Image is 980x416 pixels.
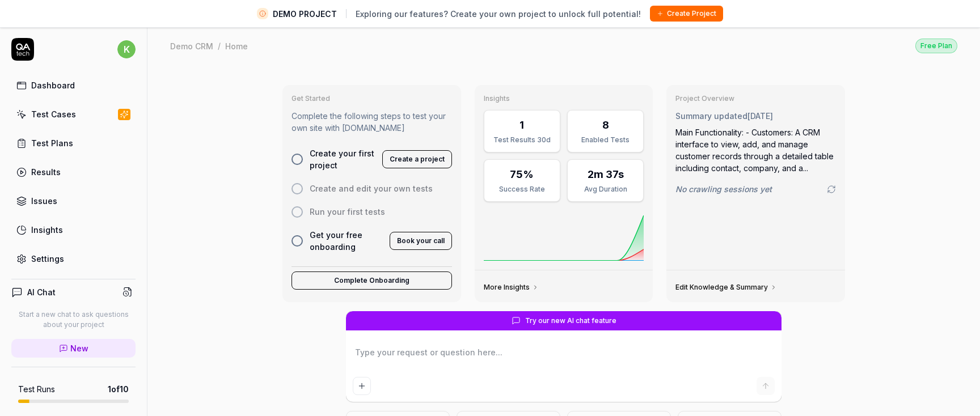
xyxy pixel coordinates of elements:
[602,117,609,133] div: 8
[650,6,723,22] button: Create Project
[18,384,55,394] h5: Test Runs
[11,74,136,96] a: Dashboard
[484,94,644,103] h3: Insights
[11,190,136,212] a: Issues
[31,195,57,207] div: Issues
[117,40,136,58] span: k
[27,286,56,298] h4: AI Chat
[11,132,136,154] a: Test Plans
[675,183,772,195] span: No crawling sessions yet
[292,271,452,290] button: Complete Onboarding
[382,150,452,168] button: Create a project
[31,108,76,120] div: Test Cases
[11,103,136,125] a: Test Cases
[11,339,136,358] a: New
[31,137,73,149] div: Test Plans
[310,182,433,194] span: Create and edit your own tests
[675,126,836,174] div: Main Functionality: - Customers: A CRM interface to view, add, and manage customer records throug...
[170,40,213,52] div: Demo CRM
[353,377,371,395] button: Add attachment
[310,206,385,218] span: Run your first tests
[31,79,75,91] div: Dashboard
[117,38,136,61] button: k
[675,283,777,292] a: Edit Knowledge & Summary
[575,135,636,145] div: Enabled Tests
[31,224,63,236] div: Insights
[915,38,957,53] button: Free Plan
[588,167,624,182] div: 2m 37s
[484,283,539,292] a: More Insights
[575,184,636,194] div: Avg Duration
[310,229,383,253] span: Get your free onboarding
[525,316,616,326] span: Try our new AI chat feature
[11,248,136,270] a: Settings
[31,253,64,265] div: Settings
[915,39,957,53] div: Free Plan
[390,234,452,245] a: Book your call
[108,383,129,395] span: 1 of 10
[310,147,375,171] span: Create your first project
[510,167,534,182] div: 75%
[11,161,136,183] a: Results
[218,40,221,52] div: /
[390,232,452,250] button: Book your call
[11,309,136,330] p: Start a new chat to ask questions about your project
[225,40,248,52] div: Home
[827,185,836,194] a: Go to crawling settings
[292,110,452,134] p: Complete the following steps to test your own site with [DOMAIN_NAME]
[11,219,136,241] a: Insights
[31,166,61,178] div: Results
[747,111,773,121] time: [DATE]
[382,152,452,164] a: Create a project
[519,117,524,133] div: 1
[491,135,553,145] div: Test Results 30d
[292,94,452,103] h3: Get Started
[675,94,836,103] h3: Project Overview
[356,8,641,20] span: Exploring our features? Create your own project to unlock full potential!
[273,8,337,20] span: DEMO PROJECT
[70,342,88,354] span: New
[675,111,747,121] span: Summary updated
[491,184,553,194] div: Success Rate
